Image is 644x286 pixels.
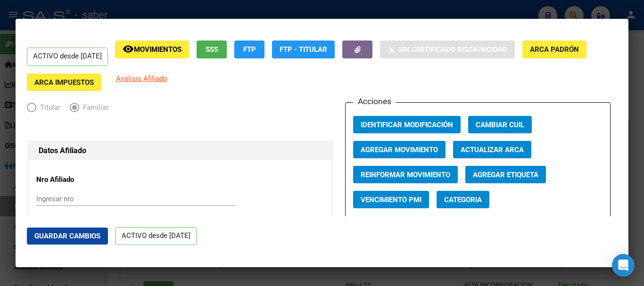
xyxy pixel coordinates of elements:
button: Categoria [437,191,489,208]
button: ARCA Impuestos [27,74,101,91]
span: Cambiar CUIL [476,121,524,129]
span: Vencimiento PMI [361,196,421,204]
button: Vencimiento PMI [353,191,429,208]
span: Análisis Afiliado [116,74,167,83]
span: Reinformar Movimiento [361,171,450,179]
button: SSS [197,41,227,58]
button: Identificar Modificación [353,116,461,133]
p: Nro Afiliado [36,174,123,185]
p: ACTIVO desde [DATE] [27,48,108,66]
mat-radio-group: Elija una opción [27,105,118,114]
button: Cambiar CUIL [468,116,532,133]
span: Familiar [79,102,108,113]
h1: Datos Afiliado [39,145,322,156]
span: Titular [36,102,60,113]
h3: Acciones [353,95,396,107]
span: FTP [243,46,256,54]
span: ARCA Impuestos [34,78,94,87]
span: Identificar Modificación [361,121,453,129]
span: Agregar Etiqueta [473,171,538,179]
span: Categoria [444,196,482,204]
span: Agregar Movimiento [361,146,438,154]
button: Guardar Cambios [27,228,108,245]
button: Agregar Movimiento [353,141,446,158]
span: SSS [206,46,218,54]
mat-icon: remove_red_eye [123,43,134,55]
span: FTP - Titular [280,46,327,54]
button: Movimientos [115,41,189,58]
button: FTP - Titular [272,41,335,58]
div: Open Intercom Messenger [612,254,635,277]
button: Reinformar Movimiento [353,166,458,183]
button: Agregar Etiqueta [465,166,546,183]
p: ACTIVO desde [DATE] [116,227,197,245]
span: Actualizar ARCA [461,146,524,154]
button: FTP [234,41,264,58]
span: Movimientos [134,46,182,54]
button: ARCA Padrón [522,41,586,58]
span: Sin Certificado Discapacidad [398,46,507,54]
button: Sin Certificado Discapacidad [380,41,515,58]
button: Actualizar ARCA [453,141,531,158]
span: ARCA Padrón [530,46,579,54]
span: Guardar Cambios [34,232,100,240]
